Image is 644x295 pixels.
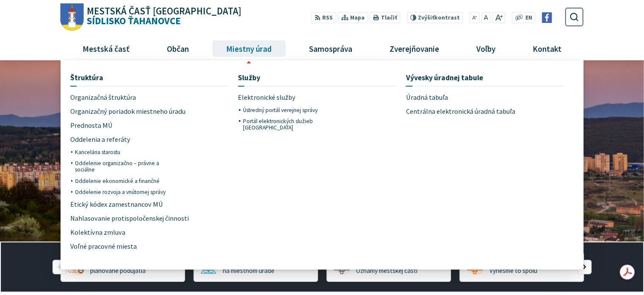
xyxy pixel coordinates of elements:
a: Oddelenie ekonomické a finančné [75,175,167,186]
a: Miestny úrad [210,37,287,60]
span: plánované podujatia [90,267,146,275]
span: Voľné pracovné miesta [70,240,137,254]
button: Tlačiť [370,12,400,23]
a: Logo Sídlisko Ťahanovce, prejsť na domovskú stránku. [61,3,241,31]
a: Organizačná štruktúra [70,90,167,104]
span: Vývesky úradnej tabule [406,70,483,86]
span: Nahlasovanie protispoločenskej činnosti [70,212,189,226]
span: Služby [238,70,260,86]
a: Vývesky úradnej tabule [406,70,564,86]
a: Oddelenia a referáty [70,132,167,146]
a: Organizačný poriadok miestneho úradu [70,104,229,118]
a: Centrálna elektronická úradná tabuľa [406,104,564,118]
span: Kancelária starostu [75,146,120,157]
a: Oddelenie rozvoja a vnútornej správy [75,186,167,197]
span: Etický kódex zamestnancov MÚ [70,198,163,212]
a: Kontakt [517,37,577,60]
a: Voľné pracovné miesta [70,240,167,254]
img: Prejsť na domovskú stránku [61,3,84,31]
span: Organizačná štruktúra [70,90,136,104]
span: Voľby [473,37,499,60]
span: Úradná tabuľa [406,90,448,104]
a: EN [523,14,534,22]
span: Organizačný poriadok miestneho úradu [70,104,185,118]
a: Služby [238,70,396,86]
a: Prednosta MÚ [70,118,167,132]
a: Zverejňovanie [374,37,455,60]
a: RSS [311,12,336,23]
span: Vyriešme to spolu [489,267,537,275]
a: Kancelária starostu [75,146,167,157]
button: Zvýšiťkontrast [406,12,463,23]
span: na miestnom úrade [223,267,274,275]
button: Zväčšiť veľkosť písma [492,12,505,23]
a: Etický kódex zamestnancov MÚ [70,198,167,212]
span: Centrálna elektronická úradná tabuľa [406,104,515,118]
span: Kolektívna zmluva [70,226,125,240]
a: Samospráva [294,37,368,60]
img: Prejsť na Facebook stránku [542,12,552,23]
a: Občan [151,37,204,60]
button: Zmenšiť veľkosť písma [470,12,480,23]
span: Mestská časť [GEOGRAPHIC_DATA] [87,6,241,16]
span: Ústredný portál verejnej správy [243,104,317,115]
span: Mestská časť [79,37,133,60]
span: RSS [322,14,333,22]
span: Oddelenia a referáty [70,132,130,146]
a: Oddelenie organizačno – právne a sociálne [75,157,167,175]
span: EN [525,14,532,22]
button: Nastaviť pôvodnú veľkosť písma [481,12,490,23]
div: Predošlý slajd [53,260,67,274]
span: Občan [163,37,192,60]
span: Oznamy mestskej časti [356,267,417,275]
a: Mapa [338,12,368,23]
span: Miestny úrad [223,37,275,60]
span: Samospráva [306,37,355,60]
span: Mapa [350,14,365,22]
div: Nasledujúci slajd [577,260,591,274]
a: Voľby [461,37,511,60]
a: Úradná tabuľa [406,90,564,104]
a: Kolektívna zmluva [70,226,167,240]
a: Portál elektronických služieb [GEOGRAPHIC_DATA] [243,116,334,133]
span: Prednosta MÚ [70,118,113,132]
span: Zvýšiť [418,14,434,21]
a: Štruktúra [70,70,229,86]
span: Kontakt [530,37,565,60]
span: Štruktúra [70,70,103,86]
h1: Sídlisko Ťahanovce [84,6,242,26]
span: Zverejňovanie [386,37,442,60]
a: Elektronické služby [238,90,334,104]
span: kontrast [418,14,460,21]
span: Elektronické služby [238,90,296,104]
span: Oddelenie ekonomické a finančné [75,175,160,186]
span: Oddelenie rozvoja a vnútornej správy [75,186,166,197]
a: Ústredný portál verejnej správy [243,104,334,115]
a: Mestská časť [67,37,145,60]
span: Tlačiť [381,14,397,21]
a: Nahlasovanie protispoločenskej činnosti [70,212,229,226]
